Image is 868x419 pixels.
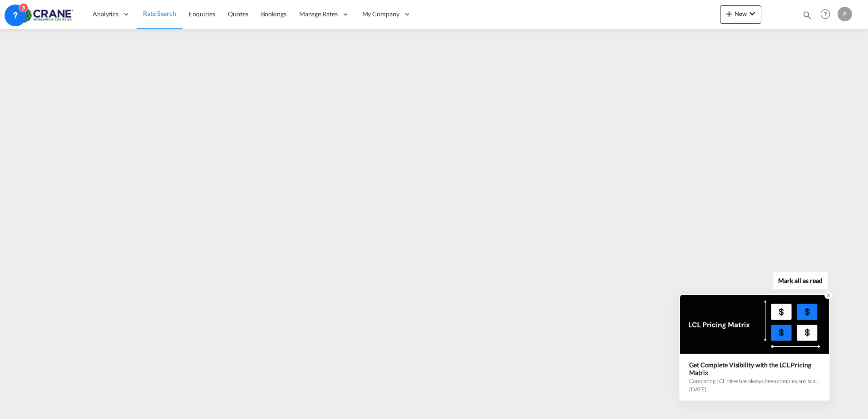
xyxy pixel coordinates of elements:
span: New [724,10,758,17]
md-icon: icon-chevron-down [747,8,758,19]
div: P [838,7,852,21]
md-icon: icon-plus 400-fg [724,8,735,19]
span: Enquiries [189,10,215,18]
div: Help [818,6,838,23]
img: 374de710c13411efa3da03fd754f1635.jpg [14,4,75,24]
span: Manage Rates [299,10,338,19]
div: icon-magnify [802,10,812,24]
span: Rate Search [143,10,176,17]
span: Quotes [228,10,248,18]
button: icon-plus 400-fgNewicon-chevron-down [720,5,761,24]
span: Bookings [261,10,286,18]
span: Analytics [93,10,118,19]
span: Help [818,6,833,22]
md-icon: icon-magnify [802,10,812,20]
span: My Company [362,10,399,19]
